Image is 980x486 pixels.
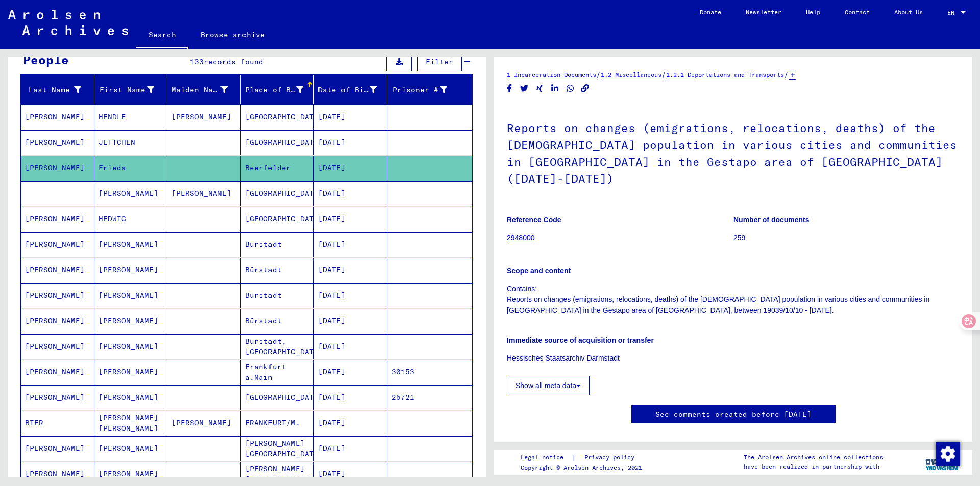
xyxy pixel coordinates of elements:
b: Number of documents [733,216,810,224]
mat-cell: [PERSON_NAME] [167,181,241,206]
mat-cell: 30153 [387,360,473,385]
div: Maiden Name [171,82,240,98]
button: Share on WhatsApp [565,82,576,95]
mat-cell: [PERSON_NAME] [21,207,94,232]
mat-header-cell: Prisoner # [387,75,473,104]
mat-cell: [DATE] [314,309,387,334]
div: People [23,50,69,69]
a: See comments created before [DATE] [655,409,812,420]
div: Date of Birth [318,85,377,95]
mat-cell: FRANKFURT/M. [241,411,314,436]
mat-cell: [PERSON_NAME] [21,232,94,257]
button: Share on Xing [534,82,545,95]
mat-cell: [PERSON_NAME] [94,360,168,385]
div: Last Name [25,82,94,98]
p: have been realized in partnership with [744,462,883,471]
mat-cell: [PERSON_NAME] [21,130,94,155]
mat-header-cell: Last Name [21,75,94,104]
mat-cell: BIER [21,411,94,436]
mat-cell: [PERSON_NAME] [PERSON_NAME] [94,411,168,436]
mat-cell: [PERSON_NAME] [94,232,168,257]
mat-cell: [GEOGRAPHIC_DATA] [241,105,314,130]
mat-cell: Frankfurt a.Main [241,360,314,385]
span: 133 [190,57,204,66]
mat-cell: [PERSON_NAME] [21,436,94,461]
mat-cell: 25721 [387,385,473,410]
mat-cell: [PERSON_NAME] [21,385,94,410]
mat-cell: [GEOGRAPHIC_DATA] [241,130,314,155]
button: Show all meta data [507,376,590,395]
div: Prisoner # [391,82,460,98]
mat-cell: [PERSON_NAME] [167,105,241,130]
div: | [521,452,647,463]
mat-cell: [PERSON_NAME] [94,436,168,461]
div: Last Name [25,85,81,95]
mat-header-cell: Maiden Name [167,75,241,104]
mat-cell: [PERSON_NAME] [94,258,168,283]
mat-cell: Bürstadt, [GEOGRAPHIC_DATA] [241,334,314,359]
mat-cell: Bürstadt [241,309,314,334]
div: Change consent [935,441,960,466]
button: Share on LinkedIn [550,82,560,95]
mat-header-cell: Date of Birth [314,75,387,104]
mat-cell: [DATE] [314,411,387,436]
mat-cell: JETTCHEN [94,130,168,155]
span: / [596,70,601,79]
mat-header-cell: First Name [94,75,168,104]
a: 1 Incarceration Documents [507,71,596,79]
mat-cell: [DATE] [314,385,387,410]
mat-cell: Beerfelder [241,156,314,181]
a: 2948000 [507,234,535,242]
a: Search [136,22,188,49]
mat-cell: [GEOGRAPHIC_DATA] [241,207,314,232]
mat-header-cell: Place of Birth [241,75,314,104]
a: Browse archive [188,22,277,47]
mat-cell: [PERSON_NAME] [21,360,94,385]
mat-cell: [DATE] [314,360,387,385]
span: records found [204,57,263,66]
mat-cell: [DATE] [314,258,387,283]
mat-cell: [DATE] [314,207,387,232]
mat-cell: [DATE] [314,283,387,308]
div: First Name [99,82,167,98]
button: Share on Facebook [504,82,515,95]
img: Arolsen_neg.svg [8,10,128,35]
div: Place of Birth [245,82,316,98]
b: Immediate source of acquisition or transfer [507,336,654,344]
mat-cell: [PERSON_NAME] [94,309,168,334]
b: Reference Code [507,216,561,224]
a: 1.2 Miscellaneous [601,71,661,79]
mat-cell: Bürstadt [241,258,314,283]
mat-cell: [DATE] [314,181,387,206]
h1: Reports on changes (emigrations, relocations, deaths) of the [DEMOGRAPHIC_DATA] population in var... [507,105,960,200]
span: / [661,70,666,79]
p: Copyright © Arolsen Archives, 2021 [521,463,647,472]
mat-cell: Frieda [94,156,168,181]
mat-cell: [DATE] [314,130,387,155]
span: EN [947,9,959,16]
a: 1.2.1 Deportations and Transports [666,71,784,79]
div: Maiden Name [171,85,228,95]
div: First Name [99,85,155,95]
mat-cell: [PERSON_NAME] [21,156,94,181]
span: Filter [426,57,453,66]
img: yv_logo.png [923,449,962,475]
div: Place of Birth [245,85,304,95]
mat-cell: [DATE] [314,436,387,461]
div: Prisoner # [391,85,448,95]
p: Contains: Reports on changes (emigrations, relocations, deaths) of the [DEMOGRAPHIC_DATA] populat... [507,284,960,316]
mat-cell: [GEOGRAPHIC_DATA] [241,181,314,206]
mat-cell: [PERSON_NAME] [94,181,168,206]
button: Copy link [580,82,591,95]
mat-cell: [PERSON_NAME] [21,258,94,283]
mat-cell: [PERSON_NAME] [94,334,168,359]
mat-cell: Bürstadt [241,283,314,308]
mat-cell: [DATE] [314,156,387,181]
mat-cell: [GEOGRAPHIC_DATA] [241,385,314,410]
b: Scope and content [507,267,571,275]
mat-cell: [PERSON_NAME][GEOGRAPHIC_DATA] [241,436,314,461]
mat-cell: [PERSON_NAME] [94,385,168,410]
mat-cell: [PERSON_NAME] [21,105,94,130]
button: Filter [417,52,462,71]
mat-cell: [PERSON_NAME] [167,411,241,436]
